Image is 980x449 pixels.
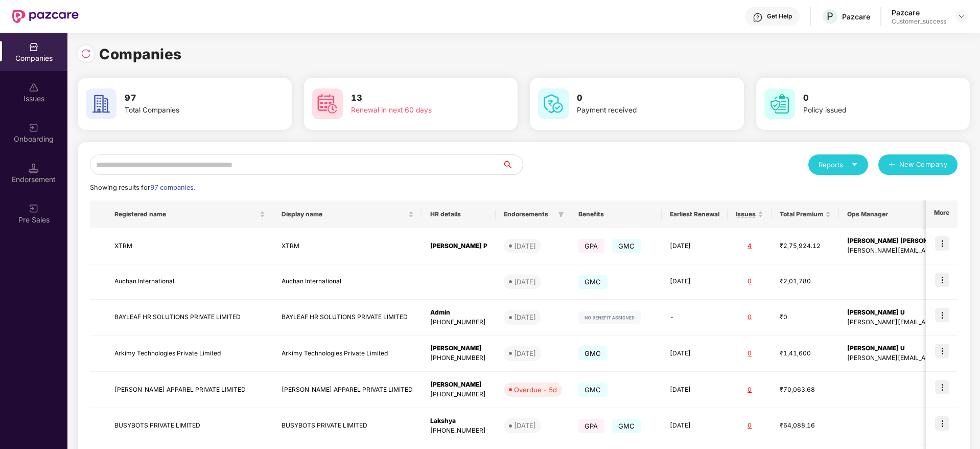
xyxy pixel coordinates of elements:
td: [DATE] [662,372,728,408]
div: Pazcare [842,12,870,21]
div: 0 [736,421,763,431]
h3: 0 [803,92,932,105]
span: filter [558,211,564,217]
th: HR details [422,200,496,228]
span: plus [889,161,895,169]
td: BUSYBOTS PRIVATE LIMITED [106,408,273,444]
div: 4 [736,241,763,251]
td: [DATE] [662,408,728,444]
img: icon [935,344,949,358]
div: [PHONE_NUMBER] [430,426,487,436]
img: svg+xml;base64,PHN2ZyBpZD0iSGVscC0zMngzMiIgeG1sbnM9Imh0dHA6Ly93d3cudzMub3JnLzIwMDAvc3ZnIiB3aWR0aD... [753,12,763,23]
img: svg+xml;base64,PHN2ZyBpZD0iUmVsb2FkLTMyeDMyIiB4bWxucz0iaHR0cDovL3d3dy53My5vcmcvMjAwMC9zdmciIHdpZH... [81,49,91,59]
img: svg+xml;base64,PHN2ZyB4bWxucz0iaHR0cDovL3d3dy53My5vcmcvMjAwMC9zdmciIHdpZHRoPSI2MCIgaGVpZ2h0PSI2MC... [312,88,343,119]
div: Lakshya [430,416,487,426]
td: [DATE] [662,228,728,264]
div: [PERSON_NAME] P [430,241,487,251]
td: BUSYBOTS PRIVATE LIMITED [273,408,422,444]
div: [DATE] [514,420,536,431]
td: Arkimy Technologies Private Limited [106,335,273,372]
div: Pazcare [892,8,946,17]
h3: 0 [577,92,706,105]
td: [DATE] [662,335,728,372]
div: [PHONE_NUMBER] [430,318,487,327]
th: Registered name [106,200,273,228]
img: svg+xml;base64,PHN2ZyB3aWR0aD0iMjAiIGhlaWdodD0iMjAiIHZpZXdCb3g9IjAgMCAyMCAyMCIgZmlsbD0ibm9uZSIgeG... [29,204,39,214]
span: Total Premium [780,210,823,218]
div: Admin [430,308,487,318]
div: [PERSON_NAME] [430,344,487,353]
td: Auchan International [106,264,273,300]
img: icon [935,308,949,322]
span: P [827,10,833,23]
th: Benefits [570,200,662,228]
span: GPA [578,239,604,253]
td: [PERSON_NAME] APPAREL PRIVATE LIMITED [106,372,273,408]
span: Registered name [114,210,258,218]
th: More [926,200,958,228]
span: Issues [736,210,756,218]
img: icon [935,236,949,251]
td: - [662,300,728,336]
td: XTRM [273,228,422,264]
span: Display name [282,210,406,218]
span: GMC [578,275,608,289]
button: search [502,154,523,175]
img: New Pazcare Logo [12,10,79,23]
img: svg+xml;base64,PHN2ZyB3aWR0aD0iMjAiIGhlaWdodD0iMjAiIHZpZXdCb3g9IjAgMCAyMCAyMCIgZmlsbD0ibm9uZSIgeG... [29,123,39,133]
div: 0 [736,277,763,286]
div: [DATE] [514,312,536,322]
th: Earliest Renewal [662,200,728,228]
td: [DATE] [662,264,728,300]
img: icon [935,416,949,431]
div: [PHONE_NUMBER] [430,353,487,363]
h3: 13 [351,92,480,105]
td: BAYLEAF HR SOLUTIONS PRIVATE LIMITED [106,300,273,336]
span: GMC [612,419,641,433]
img: svg+xml;base64,PHN2ZyB3aWR0aD0iMTQuNSIgaGVpZ2h0PSIxNC41IiB2aWV3Qm94PSIwIDAgMTYgMTYiIGZpbGw9Im5vbm... [29,163,39,173]
div: ₹0 [780,312,831,322]
span: New Company [899,160,948,170]
span: GMC [612,239,641,253]
td: BAYLEAF HR SOLUTIONS PRIVATE LIMITED [273,300,422,336]
div: 0 [736,312,763,322]
div: Policy issued [803,105,932,116]
div: ₹2,01,780 [780,277,831,286]
button: plusNew Company [878,154,958,175]
span: caret-down [851,161,858,168]
div: 0 [736,349,763,358]
img: svg+xml;base64,PHN2ZyBpZD0iRHJvcGRvd24tMzJ4MzIiIHhtbG5zPSJodHRwOi8vd3d3LnczLm9yZy8yMDAwL3N2ZyIgd2... [958,12,966,20]
span: filter [556,208,566,220]
div: [PERSON_NAME] [430,380,487,390]
span: GMC [578,383,608,397]
div: 0 [736,385,763,395]
img: icon [935,380,949,394]
div: Overdue - 5d [514,385,557,395]
div: ₹70,063.68 [780,385,831,395]
th: Issues [728,200,772,228]
div: [PHONE_NUMBER] [430,390,487,399]
div: ₹2,75,924.12 [780,241,831,251]
td: [PERSON_NAME] APPAREL PRIVATE LIMITED [273,372,422,408]
div: ₹64,088.16 [780,421,831,431]
img: svg+xml;base64,PHN2ZyB4bWxucz0iaHR0cDovL3d3dy53My5vcmcvMjAwMC9zdmciIHdpZHRoPSI2MCIgaGVpZ2h0PSI2MC... [538,88,569,119]
div: [DATE] [514,241,536,251]
span: 97 companies. [150,184,195,191]
span: Showing results for [90,184,195,191]
div: [DATE] [514,277,536,287]
img: svg+xml;base64,PHN2ZyBpZD0iSXNzdWVzX2Rpc2FibGVkIiB4bWxucz0iaHR0cDovL3d3dy53My5vcmcvMjAwMC9zdmciIH... [29,82,39,93]
td: Arkimy Technologies Private Limited [273,335,422,372]
span: GMC [578,346,608,361]
div: [DATE] [514,348,536,358]
span: GPA [578,419,604,433]
span: Endorsements [504,210,554,218]
div: ₹1,41,600 [780,349,831,358]
td: Auchan International [273,264,422,300]
img: svg+xml;base64,PHN2ZyB4bWxucz0iaHR0cDovL3d3dy53My5vcmcvMjAwMC9zdmciIHdpZHRoPSI2MCIgaGVpZ2h0PSI2MC... [86,88,116,119]
img: svg+xml;base64,PHN2ZyBpZD0iQ29tcGFuaWVzIiB4bWxucz0iaHR0cDovL3d3dy53My5vcmcvMjAwMC9zdmciIHdpZHRoPS... [29,42,39,52]
div: Reports [819,160,858,170]
img: svg+xml;base64,PHN2ZyB4bWxucz0iaHR0cDovL3d3dy53My5vcmcvMjAwMC9zdmciIHdpZHRoPSI2MCIgaGVpZ2h0PSI2MC... [764,88,795,119]
td: XTRM [106,228,273,264]
th: Total Premium [772,200,839,228]
div: Customer_success [892,17,946,26]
